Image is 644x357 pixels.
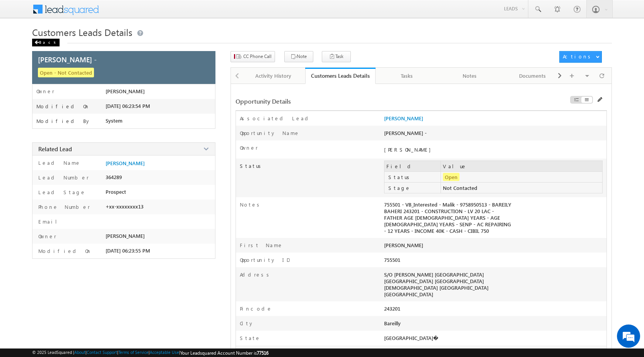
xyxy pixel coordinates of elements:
[106,233,145,239] span: [PERSON_NAME]
[106,248,150,254] span: [DATE] 06:23:55 PM
[106,88,145,94] span: [PERSON_NAME]
[240,335,261,341] label: State
[36,159,81,166] label: Lead Name
[38,145,72,153] span: Related Lead
[443,173,460,181] span: Open
[243,53,272,60] span: CC Phone Call
[240,144,258,151] label: Owner
[240,256,290,263] label: Opportunity ID
[384,146,514,153] div: [PERSON_NAME]
[240,271,272,278] label: Address
[150,350,179,355] a: Acceptable Use
[384,242,518,253] div: [PERSON_NAME]
[36,203,90,210] label: Phone Number
[384,271,518,301] div: S/O [PERSON_NAME] [GEOGRAPHIC_DATA] [GEOGRAPHIC_DATA] [GEOGRAPHIC_DATA][DEMOGRAPHIC_DATA] [GEOGRA...
[441,161,602,172] td: Value
[36,103,90,109] label: Modified On
[106,103,150,109] span: [DATE] 06:23:54 PM
[240,130,300,136] label: Opportunity Name
[106,174,122,180] span: 364289
[441,183,602,193] td: Not Contacted
[240,115,311,121] label: Associated Lead
[36,218,63,225] label: Email
[105,238,140,249] em: Start Chat
[106,118,123,124] span: System
[240,305,272,312] label: Pincode
[384,161,441,172] td: Field
[386,184,442,191] label: Stage
[10,72,141,232] textarea: Type your message and hit 'Enter'
[106,189,126,195] span: Prospect
[118,350,149,355] a: Terms of Service
[384,130,518,140] div: [PERSON_NAME] -
[384,335,518,345] div: [GEOGRAPHIC_DATA]�
[384,305,518,316] div: 243201
[106,160,145,166] a: [PERSON_NAME]
[32,39,60,46] div: Back
[384,256,518,267] div: 755501
[36,88,55,94] label: Owner
[563,53,593,60] div: Actions
[305,68,376,84] a: Customers Leads Details
[74,350,85,355] a: About
[311,72,370,79] div: Customers Leads Details
[36,248,92,254] label: Modified On
[501,68,564,84] a: Documents
[36,189,86,195] label: Lead Stage
[32,350,268,356] span: © 2025 LeadSquared | | | | |
[231,51,275,62] button: CC Phone Call
[384,201,518,238] div: 755501 - VB_Interested - Malik - 9758950513 - BAREILY BAHERI 243201 - CONSTRUCTION - LV 20 LAC - ...
[384,115,423,121] a: [PERSON_NAME]
[38,55,97,64] span: [PERSON_NAME] -
[382,71,432,80] div: Tasks
[559,51,602,63] button: Actions
[240,242,283,248] label: First Name
[248,71,298,80] div: Activity History
[445,71,495,80] div: Notes
[32,26,132,38] span: Customers Leads Details
[284,51,313,62] button: Note
[439,68,502,84] a: Notes
[13,41,32,51] img: d_60004797649_company_0_60004797649
[236,97,480,105] div: Opportunity Details
[322,51,351,62] button: Task
[36,233,56,239] label: Owner
[127,4,145,22] div: Minimize live chat window
[87,350,117,355] a: Contact Support
[386,174,442,180] label: Status
[106,203,143,210] span: +xx-xxxxxxxx13
[40,41,130,51] div: Chat with us now
[240,201,262,208] label: Notes
[240,320,254,326] label: City
[36,174,89,181] label: Lead Number
[236,159,384,169] label: Status
[38,68,94,77] span: Open - Not Contacted
[242,68,305,84] a: Activity History
[36,118,91,124] label: Modified By
[376,68,439,84] a: Tasks
[384,320,518,331] div: Bareilly
[507,71,557,80] div: Documents
[257,350,268,356] span: 77516
[180,350,268,356] span: Your Leadsquared Account Number is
